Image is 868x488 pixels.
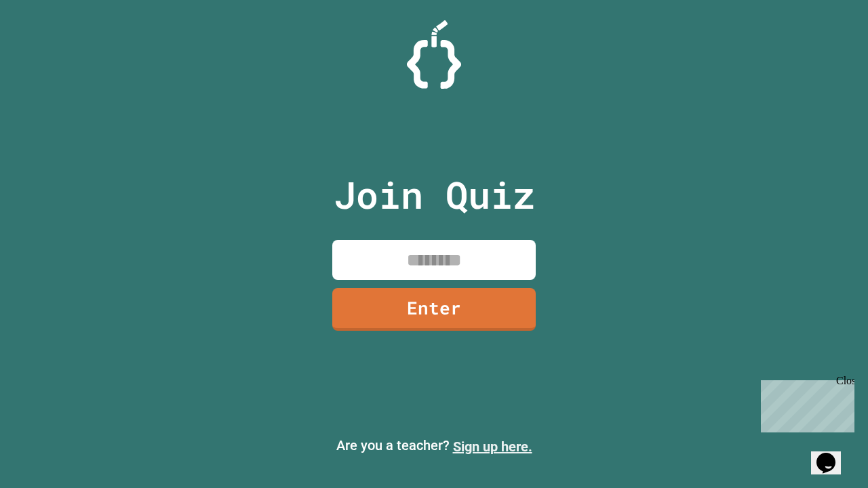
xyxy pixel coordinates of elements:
iframe: chat widget [811,434,854,474]
p: Are you a teacher? [11,435,857,457]
a: Enter [332,288,536,331]
img: Logo.svg [407,20,461,89]
p: Join Quiz [334,167,535,223]
div: Chat with us now!Close [5,5,94,86]
a: Sign up here. [453,439,532,455]
iframe: chat widget [755,375,854,432]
